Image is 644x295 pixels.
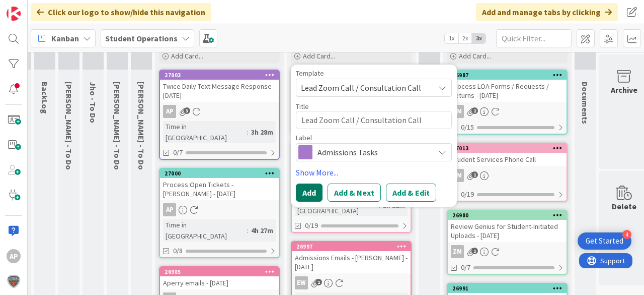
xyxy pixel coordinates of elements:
[301,81,427,94] span: Lead Zoom Call / Consultation Call
[160,267,279,276] div: 26985
[88,82,98,123] span: Jho - To Do
[451,245,464,258] div: ZM
[496,29,572,47] input: Quick Filter...
[296,111,452,129] textarea: Lead Zoom Call / Consultation Call
[159,70,280,160] a: 27003Twice Daily Text Message Response - [DATE]APTime in [GEOGRAPHIC_DATA]:3h 28m0/7
[160,276,279,289] div: Aperry emails - [DATE]
[296,102,309,111] label: Title
[461,262,470,273] span: 0/7
[160,71,279,102] div: 27003Twice Daily Text Message Response - [DATE]
[303,51,335,61] span: Add Card...
[296,166,452,179] a: Show More...
[7,249,21,263] div: AP
[452,72,567,79] div: 26987
[40,82,50,114] span: BackLog
[112,82,122,170] span: Zaida - To Do
[580,82,590,124] span: Documents
[461,122,474,133] span: 0/15
[173,246,183,256] span: 0/8
[328,184,381,202] button: Add & Next
[448,144,567,153] div: 27013
[7,7,21,21] img: Visit kanbanzone.com
[21,2,46,14] span: Support
[448,284,567,293] div: 26991
[51,32,79,44] span: Kanban
[448,169,567,182] div: ZM
[471,107,478,114] span: 2
[448,211,567,242] div: 26980Review Genius for Student-Initiated Uploads - [DATE]
[105,33,178,43] b: Student Operations
[472,33,486,43] span: 3x
[452,285,567,292] div: 26991
[296,134,312,141] span: Label
[448,220,567,242] div: Review Genius for Student-Initiated Uploads - [DATE]
[163,121,247,143] div: Time in [GEOGRAPHIC_DATA]
[165,268,279,275] div: 26985
[31,3,211,21] div: Click our logo to show/hide this navigation
[159,168,280,258] a: 27000Process Open Tickets - [PERSON_NAME] - [DATE]APTime in [GEOGRAPHIC_DATA]:4h 27m0/8
[448,71,567,80] div: 26987
[173,147,183,158] span: 0/7
[447,143,568,202] a: 27013Student Services Phone CallZM0/19
[292,276,411,289] div: EW
[163,219,247,242] div: Time in [GEOGRAPHIC_DATA]
[160,169,279,200] div: 27000Process Open Tickets - [PERSON_NAME] - [DATE]
[163,203,176,216] div: AP
[165,72,279,79] div: 27003
[448,211,567,220] div: 26980
[386,184,436,202] button: Add & Edit
[249,127,276,138] div: 3h 28m
[160,71,279,80] div: 27003
[471,248,478,254] span: 1
[586,236,623,246] div: Get Started
[163,105,176,118] div: AP
[160,267,279,289] div: 26985Aperry emails - [DATE]
[160,105,279,118] div: AP
[476,3,618,21] div: Add and manage tabs by clicking
[461,189,474,200] span: 0/19
[292,242,411,273] div: 26997Admissions Emails - [PERSON_NAME] - [DATE]
[451,169,464,182] div: ZM
[452,212,567,219] div: 26980
[296,184,323,202] button: Add
[184,107,190,114] span: 3
[448,153,567,166] div: Student Services Phone Call
[448,144,567,166] div: 27013Student Services Phone Call
[295,276,308,289] div: EW
[447,70,568,135] a: 26987Process LOA Forms / Requests / Returns - [DATE]ZM0/15
[171,51,203,61] span: Add Card...
[317,145,429,159] span: Admissions Tasks
[247,127,249,138] span: :
[247,225,249,236] span: :
[249,225,276,236] div: 4h 27m
[160,178,279,200] div: Process Open Tickets - [PERSON_NAME] - [DATE]
[471,171,478,178] span: 1
[578,232,631,250] div: Open Get Started checklist, remaining modules: 4
[459,51,491,61] span: Add Card...
[64,82,74,170] span: Emilie - To Do
[160,203,279,216] div: AP
[448,245,567,258] div: ZM
[7,274,21,288] img: avatar
[611,84,637,96] div: Archive
[445,33,458,43] span: 1x
[447,210,568,275] a: 26980Review Genius for Student-Initiated Uploads - [DATE]ZM0/7
[136,82,146,170] span: Eric - To Do
[315,279,322,285] span: 1
[292,251,411,273] div: Admissions Emails - [PERSON_NAME] - [DATE]
[458,33,472,43] span: 2x
[160,169,279,178] div: 27000
[165,170,279,177] div: 27000
[292,242,411,251] div: 26997
[296,70,324,77] span: Template
[612,200,636,212] div: Delete
[160,80,279,102] div: Twice Daily Text Message Response - [DATE]
[452,145,567,152] div: 27013
[451,105,464,118] div: ZM
[305,220,318,231] span: 0/19
[448,105,567,118] div: ZM
[448,71,567,102] div: 26987Process LOA Forms / Requests / Returns - [DATE]
[448,80,567,102] div: Process LOA Forms / Requests / Returns - [DATE]
[622,230,631,239] div: 4
[296,243,411,250] div: 26997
